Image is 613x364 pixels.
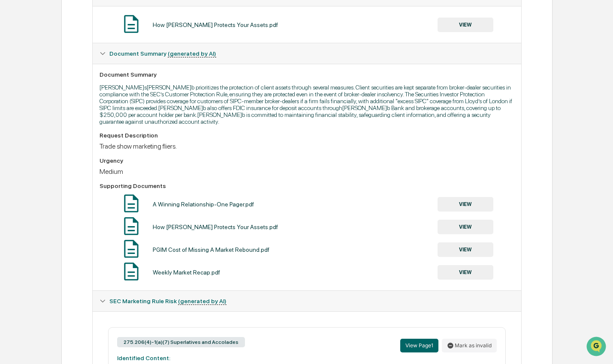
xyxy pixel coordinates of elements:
[62,109,69,116] div: 🗄️
[442,339,497,352] button: Mark as invalid
[121,13,142,35] img: Document Icon
[117,355,170,361] strong: Identified Content:
[586,336,609,359] iframe: Open customer support
[438,220,493,234] button: VIEW
[59,104,110,120] a: 🗄️Attestations
[400,339,438,352] button: View Page1
[438,197,493,212] button: VIEW
[5,121,57,136] a: 🔎Data Lookup
[100,182,514,189] div: Supporting Documents
[438,242,493,257] button: VIEW
[438,265,493,280] button: VIEW
[153,21,278,28] div: How [PERSON_NAME] Protects Your Assets.pdf
[117,337,245,347] div: 275.206(4)-1(a)(7) Superlatives and Accolades
[85,145,104,152] span: Pylon
[121,193,142,214] img: Document Icon
[9,66,24,81] img: 1746055101610-c473b297-6a78-478c-a979-82029cc54cd1
[17,124,54,133] span: Data Lookup
[9,109,15,116] div: 🖐️
[178,298,226,305] u: (generated by AI)
[5,104,59,120] a: 🖐️Preclearance
[100,157,514,164] div: Urgency
[93,6,521,43] div: Primary Document
[9,125,15,132] div: 🔎
[438,18,493,32] button: VIEW
[29,66,141,74] div: Start new chat
[93,291,521,311] div: SEC Marketing Rule Risk (generated by AI)
[100,142,514,150] div: Trade show marketing fliers.
[60,145,104,152] a: Powered byPylon
[100,167,514,176] div: Medium
[9,18,156,32] p: How can we help?
[109,50,216,57] span: Document Summary
[153,224,278,230] div: How [PERSON_NAME] Protects Your Assets.pdf
[71,108,106,116] span: Attestations
[100,71,514,78] div: Document Summary
[146,68,156,78] button: Start new chat
[153,269,220,276] div: Weekly Market Recap.pdf
[109,298,226,304] span: SEC Marketing Rule Risk
[121,261,142,282] img: Document Icon
[100,84,514,125] p: [PERSON_NAME]s[PERSON_NAME]b prioritizes the protection of client assets through several measures...
[29,74,109,81] div: We're available if you need us!
[93,43,521,64] div: Document Summary (generated by AI)
[17,108,55,116] span: Preclearance
[121,215,142,237] img: Document Icon
[153,201,254,208] div: A Winning Relationship-One Pager.pdf
[100,132,514,139] div: Request Description
[153,246,269,253] div: PGIM Cost of Missing A Market Rebound.pdf
[121,238,142,260] img: Document Icon
[168,50,216,57] u: (generated by AI)
[93,64,521,290] div: Document Summary (generated by AI)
